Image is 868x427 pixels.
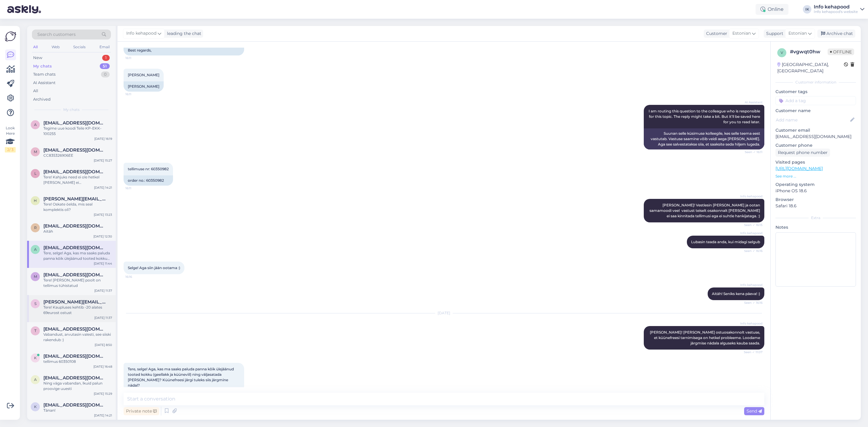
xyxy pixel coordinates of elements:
[125,186,148,190] span: 16:11
[34,274,37,279] span: m
[740,231,763,235] span: Info kehapood
[43,278,112,288] div: Tere! [PERSON_NAME] poolt on tellimus tühistatud
[740,283,763,287] span: Info kehapood
[125,56,148,60] span: 16:11
[125,275,148,279] span: 16:16
[128,265,180,270] span: Selge! Aga siin jään ootama :)
[775,149,830,157] div: Request phone number
[43,126,112,137] div: Tegime uue koodi Teile KP-EKK-100255
[5,125,16,152] div: Look Here
[649,203,761,218] span: [PERSON_NAME]! Vestlesin [PERSON_NAME] ja ootan samamoodi veel vastust teiselt osakonnalt [PERSON...
[33,71,55,77] div: Team chats
[33,63,52,69] div: My chats
[34,122,37,127] span: a
[128,367,235,388] span: Tere, selge! Aga, kas ma saaks paluda panna kõik ülejäänud tooted kokku (geellakk ja küüneviil) n...
[775,142,856,149] p: Customer phone
[94,288,112,293] div: [DATE] 11:37
[5,31,16,42] img: Askly Logo
[124,310,764,316] div: [DATE]
[94,212,112,217] div: [DATE] 13:23
[740,223,763,227] span: Seen ✓ 16:15
[740,194,763,199] span: Info kehapood
[43,359,112,364] div: tellimus 60350108
[34,328,36,333] span: t
[124,81,164,92] div: [PERSON_NAME]
[775,80,856,85] div: Customer information
[43,153,112,158] div: CC835326906EE
[747,408,762,414] span: Send
[775,188,856,194] p: iPhone OS 18.6
[43,223,106,229] span: raili.saarmas@gmail.com
[775,174,856,179] p: See more ...
[803,5,811,14] div: IK
[649,109,761,124] span: I am routing this question to the colleague who is responsible for this topic. The reply might ta...
[740,350,763,354] span: Seen ✓ 11:07
[34,404,37,409] span: k
[43,272,106,278] span: maryh@hot.ee
[43,174,112,185] div: Tere! Kahjuks need ei ole hetkel [PERSON_NAME] ei [PERSON_NAME], kas on veel tulemas
[98,43,111,51] div: Email
[100,63,110,69] div: 51
[33,88,38,94] div: All
[72,43,87,51] div: Socials
[43,202,112,212] div: Tere! Oskate öelda, mis seal komplektis oli?
[128,73,159,77] span: [PERSON_NAME]
[650,330,761,345] span: [PERSON_NAME]! [PERSON_NAME] ostuosakonnolt vastuse, et küünefreesi tarnimisega on hetkel problee...
[775,89,856,95] p: Customer tags
[32,43,39,51] div: All
[777,61,844,74] div: [GEOGRAPHIC_DATA], [GEOGRAPHIC_DATA]
[43,229,112,234] div: Aitäh
[34,247,37,252] span: a
[43,120,106,126] span: annelimusto@gmail.com
[814,5,864,14] a: Info kehapoodInfo kehapood's website
[33,80,55,86] div: AI Assistant
[775,166,823,171] a: [URL][DOMAIN_NAME]
[775,127,856,133] p: Customer email
[756,4,788,15] div: Online
[94,137,112,141] div: [DATE] 16:19
[740,100,763,105] span: AI Assistant
[43,245,106,250] span: arinakene7@gmail.com
[33,96,51,102] div: Archived
[43,147,106,153] span: muahannalattik@gmail.com
[764,30,783,37] div: Support
[43,353,106,359] span: katrinolesk@gmail.com
[95,343,112,347] div: [DATE] 8:50
[43,250,112,261] div: Tere, selge! Aga, kas ma saaks paluda panna kõik ülejäänud tooted kokku (geellakk ja küüneviil) n...
[124,407,159,415] div: Private note
[124,175,173,186] div: order no.: 60350982
[34,301,36,306] span: s
[94,158,112,163] div: [DATE] 15:27
[817,30,855,38] div: Archive chat
[94,413,112,418] div: [DATE] 14:21
[43,326,106,332] span: tiina.kiik@gmail.com
[704,30,727,37] div: Customer
[775,181,856,188] p: Operating system
[93,364,112,369] div: [DATE] 16:48
[775,224,856,231] p: Notes
[125,92,148,96] span: 16:11
[775,196,856,203] p: Browser
[644,128,764,149] div: Suunan selle küsimuse kolleegile, kes selle teema eest vastutab. Vastuse saamine võib veidi aega ...
[788,30,807,37] span: Estonian
[732,30,751,37] span: Estonian
[94,185,112,190] div: [DATE] 14:21
[814,9,858,14] div: Info kehapood's website
[34,171,36,176] span: l
[775,215,856,221] div: Extra
[740,321,763,326] span: Info kehapood
[34,149,37,154] span: m
[790,48,828,55] div: # vgwqt0hw
[43,408,112,413] div: Tänan!
[5,147,16,152] div: 2 / 3
[712,291,760,296] span: Aitäh! Seniks kena päeva! :)
[775,159,856,165] p: Visited pages
[43,169,106,174] span: liina@luxador.ee
[43,196,106,202] span: helina.evert@mail.ee
[128,167,169,171] span: tellimuse nr: 60350982
[93,234,112,239] div: [DATE] 12:30
[43,381,112,391] div: Ning väga vabandan, lkuid palun proovige uuesti
[828,49,854,55] span: Offline
[814,5,858,9] div: Info kehapood
[50,43,61,51] div: Web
